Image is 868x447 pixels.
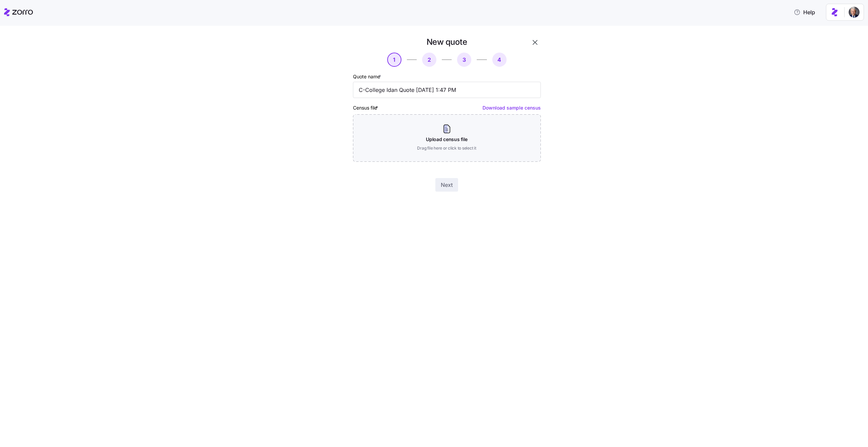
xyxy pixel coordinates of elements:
label: Census file [353,104,379,112]
a: Download sample census [482,105,541,111]
button: Next [435,178,458,192]
button: 2 [422,53,436,67]
h1: New quote [427,37,467,47]
input: Quote name [353,82,541,98]
span: Help [794,8,815,16]
span: Next [441,181,453,189]
button: 3 [457,53,471,67]
button: 4 [492,53,507,67]
img: 1dcb4e5d-e04d-4770-96a8-8d8f6ece5bdc-1719926415027.jpeg [849,7,860,18]
button: 1 [387,53,401,67]
button: Help [788,5,821,19]
label: Quote name [353,73,382,80]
